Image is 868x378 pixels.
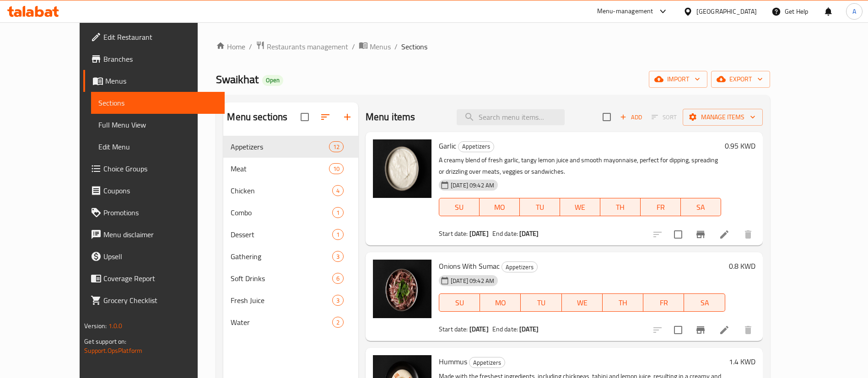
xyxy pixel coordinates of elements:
[231,317,332,328] div: Water
[597,107,616,127] span: Select section
[669,320,688,340] span: Select to update
[469,323,489,335] b: [DATE]
[719,229,730,240] a: Edit menu item
[484,296,517,309] span: MO
[737,319,759,341] button: delete
[103,251,217,262] span: Upsell
[492,228,518,240] span: End date:
[373,260,431,318] img: Onions With Sumac
[231,207,332,218] span: Combo
[83,158,225,180] a: Choice Groups
[231,141,329,152] span: Appetizers
[223,289,358,311] div: Fresh Juice3
[439,323,468,335] span: Start date:
[501,261,538,272] div: Appetizers
[83,267,225,289] a: Coverage Report
[359,41,391,53] a: Menus
[729,355,755,368] h6: 1.4 KWD
[439,259,500,273] span: Onions With Sumac
[223,158,358,180] div: Meat10
[656,74,700,85] span: import
[262,75,283,86] div: Open
[223,267,358,289] div: Soft Drinks6
[502,262,537,272] span: Appetizers
[98,97,217,108] span: Sections
[711,71,770,88] button: export
[649,71,707,88] button: import
[483,201,516,214] span: MO
[458,141,494,152] span: Appetizers
[336,106,358,128] button: Add section
[443,296,476,309] span: SU
[439,228,468,240] span: Start date:
[469,228,489,240] b: [DATE]
[562,293,603,312] button: WE
[249,41,252,52] li: /
[83,202,225,224] a: Promotions
[600,198,641,216] button: TH
[729,260,755,272] h6: 0.8 KWD
[223,136,358,158] div: Appetizers12
[231,163,329,174] span: Meat
[223,245,358,267] div: Gathering3
[641,198,681,216] button: FR
[564,201,597,214] span: WE
[231,273,332,284] span: Soft Drinks
[216,41,245,52] a: Home
[332,273,344,284] div: items
[105,75,217,86] span: Menus
[84,335,126,347] span: Get support on:
[83,48,225,70] a: Branches
[332,207,344,218] div: items
[439,154,721,177] p: A creamy blend of fresh garlic, tangy lemon juice and smooth mayonnaise, perfect for dipping, spr...
[103,295,217,306] span: Grocery Checklist
[332,317,344,328] div: items
[443,201,476,214] span: SU
[597,6,653,17] div: Menu-management
[83,70,225,92] a: Menus
[606,296,640,309] span: TH
[480,198,520,216] button: MO
[603,293,643,312] button: TH
[524,296,558,309] span: TU
[84,345,142,357] a: Support.OpsPlatform
[267,41,348,52] span: Restaurants management
[519,228,539,240] b: [DATE]
[333,274,343,283] span: 6
[262,76,283,84] span: Open
[366,110,415,124] h2: Menu items
[231,251,332,262] span: Gathering
[457,109,565,125] input: search
[718,74,763,85] span: export
[329,163,344,174] div: items
[725,139,755,152] h6: 0.95 KWD
[370,41,391,52] span: Menus
[696,6,757,16] div: [GEOGRAPHIC_DATA]
[83,180,225,202] a: Coupons
[439,198,480,216] button: SU
[523,201,556,214] span: TU
[681,198,721,216] button: SA
[231,295,332,306] div: Fresh Juice
[690,224,712,245] button: Branch-specific-item
[329,141,344,152] div: items
[231,229,332,240] div: Dessert
[469,357,505,368] div: Appetizers
[91,114,225,136] a: Full Menu View
[619,112,643,122] span: Add
[458,141,494,152] div: Appetizers
[256,41,348,53] a: Restaurants management
[314,106,336,128] span: Sort sections
[223,180,358,202] div: Chicken4
[329,165,343,173] span: 10
[223,224,358,245] div: Dessert1
[683,109,763,126] button: Manage items
[566,296,599,309] span: WE
[84,320,107,332] span: Version:
[91,92,225,114] a: Sections
[447,277,498,285] span: [DATE] 09:42 AM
